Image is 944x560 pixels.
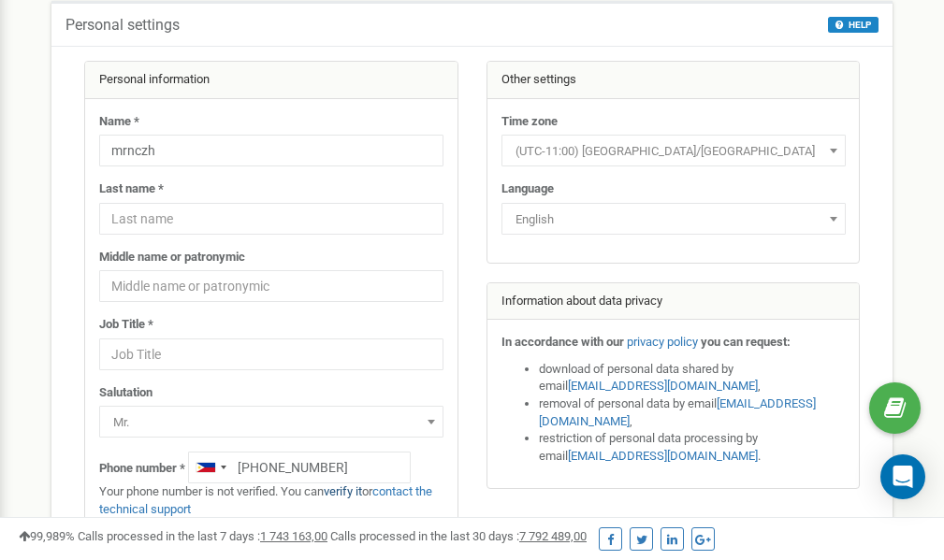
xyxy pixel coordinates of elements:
[99,249,245,266] label: Middle name or patronymic
[99,113,139,131] label: Name *
[627,335,698,349] a: privacy policy
[85,62,457,99] div: Personal information
[701,335,791,349] strong: you can request:
[99,406,443,438] span: Mr.
[189,452,232,482] div: Telephone country code
[501,135,846,166] span: (UTC-11:00) Pacific/Midway
[880,454,925,499] div: Open Intercom Messenger
[539,396,816,428] a: [EMAIL_ADDRESS][DOMAIN_NAME]
[99,483,443,518] p: Your phone number is not verified. You can or
[78,529,327,543] span: Calls processed in the last 7 days :
[65,17,180,34] h5: Personal settings
[106,409,437,436] span: Mr.
[508,207,839,233] span: English
[99,203,443,235] input: Last name
[99,316,153,334] label: Job Title *
[501,180,554,198] label: Language
[828,17,879,33] button: HELP
[330,529,587,543] span: Calls processed in the last 30 days :
[188,452,411,483] input: +1-800-555-55-55
[99,384,152,402] label: Salutation
[99,484,432,516] a: contact the technical support
[519,529,587,543] u: 7 792 489,00
[99,338,443,370] input: Job Title
[539,395,846,430] li: removal of personal data by email ,
[501,113,558,131] label: Time zone
[501,203,846,235] span: English
[508,138,839,165] span: (UTC-11:00) Pacific/Midway
[539,361,846,395] li: download of personal data shared by email ,
[487,62,860,99] div: Other settings
[99,180,164,198] label: Last name *
[99,460,185,478] label: Phone number *
[99,270,443,302] input: Middle name or patronymic
[501,335,624,349] strong: In accordance with our
[260,529,327,543] u: 1 743 163,00
[487,283,860,321] div: Information about data privacy
[324,484,362,498] a: verify it
[568,449,758,463] a: [EMAIL_ADDRESS][DOMAIN_NAME]
[19,529,75,543] span: 99,989%
[539,430,846,465] li: restriction of personal data processing by email .
[99,135,443,166] input: Name
[568,379,758,393] a: [EMAIL_ADDRESS][DOMAIN_NAME]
